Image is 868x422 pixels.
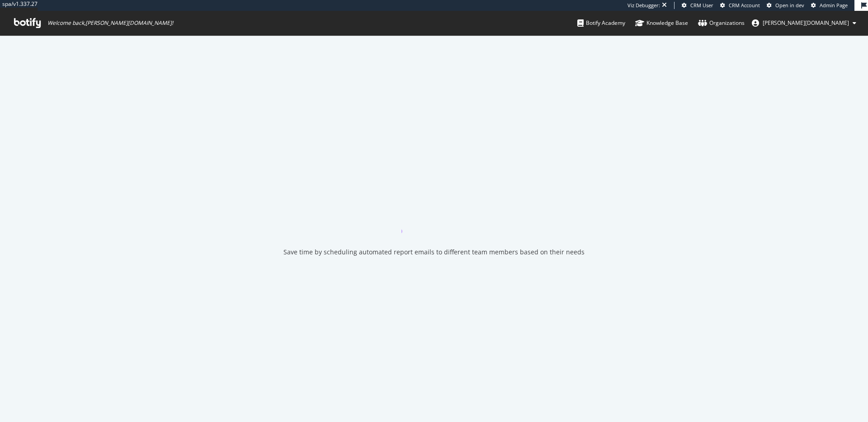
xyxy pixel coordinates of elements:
span: Open in dev [775,2,804,9]
a: Knowledge Base [635,11,688,35]
span: CRM User [690,2,713,9]
div: Organizations [698,19,745,28]
span: CRM Account [729,2,760,9]
div: animation [401,201,467,233]
a: CRM User [682,2,713,9]
a: Admin Page [811,2,848,9]
div: Save time by scheduling automated report emails to different team members based on their needs [283,248,585,257]
div: Botify Academy [577,19,625,28]
button: [PERSON_NAME][DOMAIN_NAME] [745,16,863,30]
div: Viz Debugger: [627,2,660,9]
a: CRM Account [720,2,760,9]
div: Knowledge Base [635,19,688,28]
a: Open in dev [767,2,804,9]
span: Admin Page [820,2,848,9]
a: Organizations [698,11,745,35]
a: Botify Academy [577,11,625,35]
span: Welcome back, [PERSON_NAME][DOMAIN_NAME] ! [47,19,173,27]
span: jenny.ren [763,19,849,27]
